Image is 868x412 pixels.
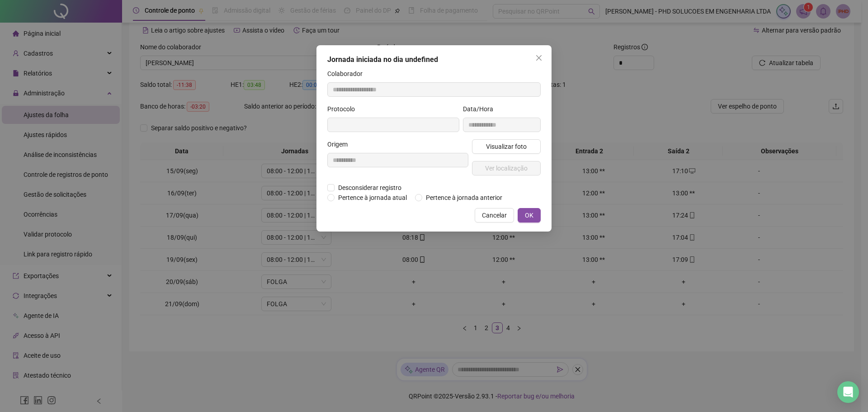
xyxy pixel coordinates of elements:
[482,210,507,220] span: Cancelar
[422,193,506,203] span: Pertence à jornada anterior
[327,139,354,149] label: Origem
[475,208,514,223] button: Cancelar
[327,69,368,79] label: Colaborador
[518,208,541,223] button: OK
[327,104,361,114] label: Protocolo
[463,104,499,114] label: Data/Hora
[486,142,527,152] span: Visualizar foto
[535,54,542,62] span: close
[525,210,533,220] span: OK
[532,51,546,65] button: Close
[327,54,541,65] div: Jornada iniciada no dia undefined
[335,193,410,203] span: Pertence à jornada atual
[837,381,859,403] div: Open Intercom Messenger
[472,139,541,154] button: Visualizar foto
[472,161,541,175] button: Ver localização
[335,183,405,193] span: Desconsiderar registro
